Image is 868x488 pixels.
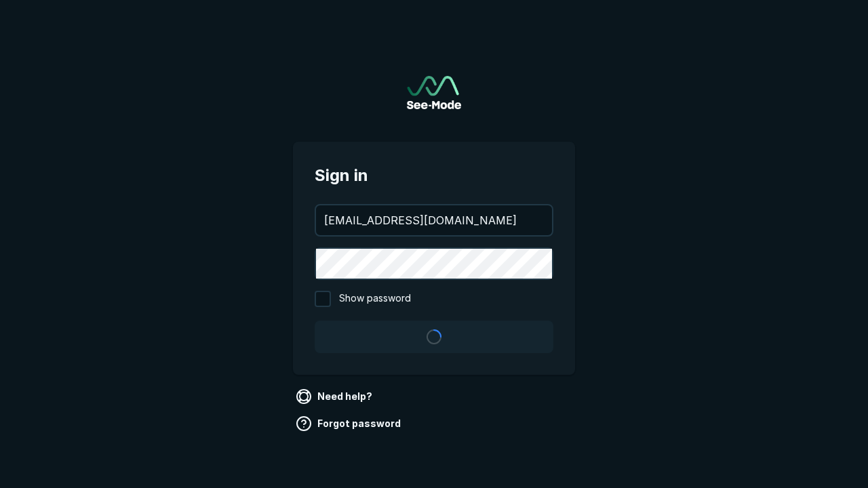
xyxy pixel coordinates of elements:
span: Sign in [315,163,553,188]
a: Go to sign in [407,76,461,109]
input: your@email.com [316,205,552,235]
span: Show password [339,291,411,307]
a: Forgot password [293,413,406,434]
a: Need help? [293,386,378,407]
img: See-Mode Logo [407,76,461,109]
